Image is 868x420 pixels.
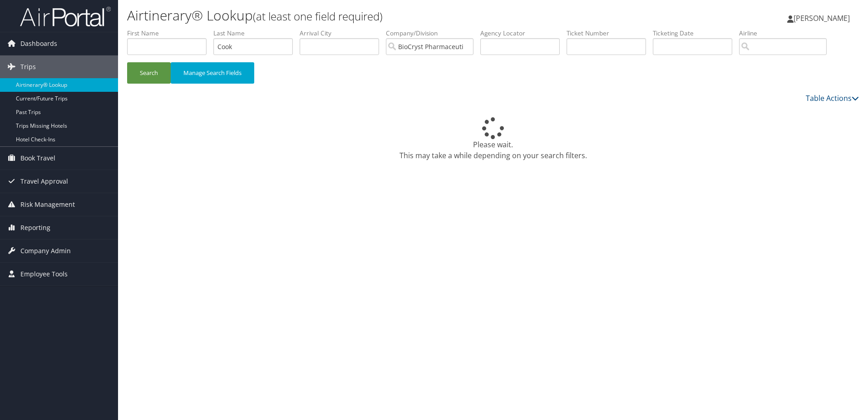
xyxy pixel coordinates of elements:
[20,193,75,216] span: Risk Management
[20,55,36,78] span: Trips
[20,240,71,262] span: Company Admin
[127,62,171,84] button: Search
[20,6,111,27] img: airportal-logo.png
[171,62,254,84] button: Manage Search Fields
[127,6,615,25] h1: Airtinerary® Lookup
[739,29,833,38] label: Airline
[127,29,213,38] label: First Name
[213,29,300,38] label: Last Name
[787,5,859,32] a: [PERSON_NAME]
[386,29,480,38] label: Company/Division
[300,29,386,38] label: Arrival City
[794,13,850,23] span: [PERSON_NAME]
[253,9,383,24] small: (at least one field required)
[20,170,68,193] span: Travel Approval
[20,216,50,239] span: Reporting
[806,93,859,103] a: Table Actions
[20,147,55,170] span: Book Travel
[20,263,68,285] span: Employee Tools
[480,29,567,38] label: Agency Locator
[127,117,859,161] div: Please wait. This may take a while depending on your search filters.
[653,29,739,38] label: Ticketing Date
[20,32,57,55] span: Dashboards
[567,29,653,38] label: Ticket Number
